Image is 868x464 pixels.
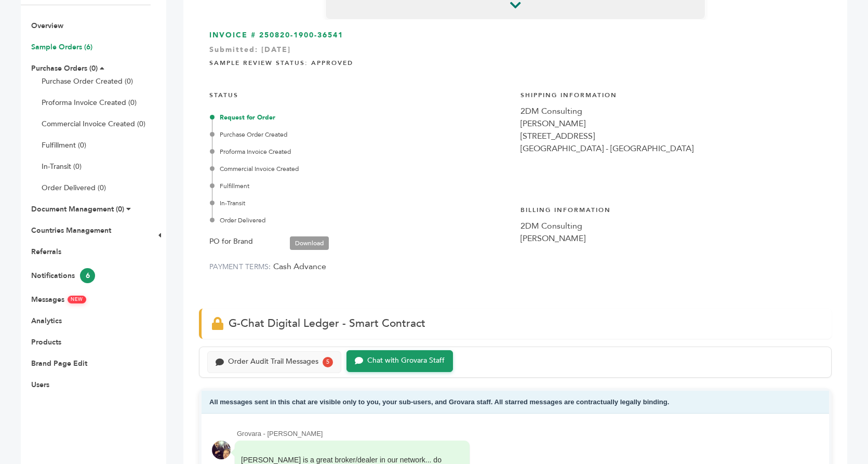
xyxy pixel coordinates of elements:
a: Download [290,236,329,250]
a: Products [31,337,61,347]
h4: Sample Review Status: Approved [209,51,821,73]
a: Document Management (0) [31,204,124,214]
a: Analytics [31,316,62,326]
label: PO for Brand [209,235,253,248]
div: Commercial Invoice Created [212,164,510,174]
span: G-Chat Digital Ledger - Smart Contract [229,316,425,331]
div: [PERSON_NAME] [520,117,821,130]
div: Grovara - [PERSON_NAME] [237,429,819,439]
a: MessagesNEW [31,295,86,304]
a: Commercial Invoice Created (0) [42,119,145,129]
h4: Shipping Information [520,83,821,105]
a: Sample Orders (6) [31,42,92,52]
div: [STREET_ADDRESS] [520,130,821,142]
span: NEW [68,296,86,303]
div: Proforma Invoice Created [212,147,510,156]
a: Referrals [31,247,61,257]
a: In-Transit (0) [42,162,82,171]
a: Purchase Orders (0) [31,63,98,73]
a: Notifications6 [31,271,95,281]
a: Brand Page Edit [31,359,87,368]
div: Order Audit Trail Messages [228,357,318,366]
label: PAYMENT TERMS: [209,262,271,272]
h4: Billing Information [520,198,821,220]
div: In-Transit [212,198,510,208]
div: Chat with Grovara Staff [367,356,445,365]
span: 6 [80,268,95,283]
a: Proforma Invoice Created (0) [42,98,137,108]
div: [GEOGRAPHIC_DATA] - [GEOGRAPHIC_DATA] [520,142,821,155]
a: Users [31,380,49,390]
div: Submitted: [DATE] [209,45,821,60]
a: Fulfillment (0) [42,140,86,150]
div: Request for Order [212,113,510,122]
div: Order Delivered [212,216,510,225]
div: 2DM Consulting [520,220,821,232]
div: All messages sent in this chat are visible only to you, your sub-users, and Grovara staff. All st... [202,391,829,414]
div: Fulfillment [212,181,510,191]
h3: INVOICE # 250820-1900-36541 [209,30,821,41]
span: Cash Advance [273,261,326,272]
a: Overview [31,21,63,31]
div: 5 [323,357,333,367]
div: 2DM Consulting [520,105,821,117]
h4: STATUS [209,83,510,105]
a: Countries Management [31,226,111,235]
a: Purchase Order Created (0) [42,76,133,86]
div: [PERSON_NAME] [520,232,821,245]
a: Order Delivered (0) [42,183,106,193]
div: Purchase Order Created [212,130,510,139]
